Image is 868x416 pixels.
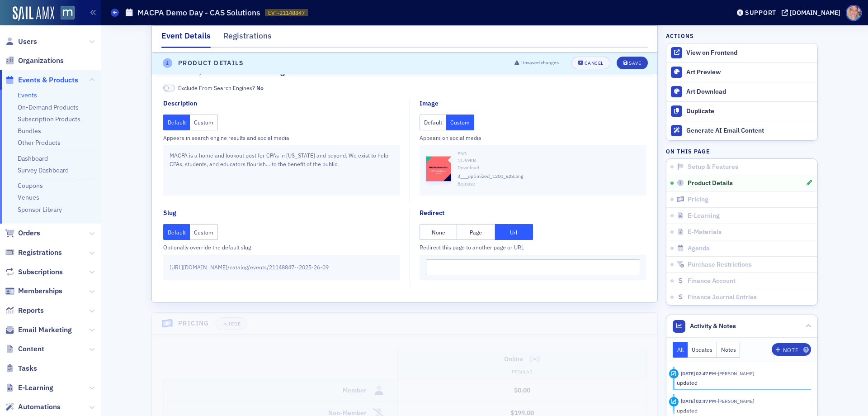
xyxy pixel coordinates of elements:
button: Hide [216,317,247,330]
div: Generate AI Email Content [686,127,813,135]
h1: MACPA Demo Day - CAS Solutions [137,7,260,18]
span: Dee Sullivan [716,370,754,377]
div: Cancel [585,61,604,66]
span: Finance Journal Entries [688,293,757,301]
a: Memberships [5,286,62,296]
div: PNG [458,150,640,158]
button: Notes [717,342,741,358]
div: Update [669,369,679,378]
button: Remove [458,180,475,187]
a: Automations [5,402,61,412]
a: Reports [5,306,44,316]
a: Organizations [5,56,64,66]
a: Users [5,37,37,47]
button: Default [163,115,190,130]
span: Subscriptions [18,267,63,277]
a: Subscriptions [5,267,63,277]
button: Cancel [571,57,610,70]
button: Default [163,224,190,240]
span: Reports [18,306,44,316]
img: SailAMX [13,6,54,21]
button: None [420,224,458,240]
div: View on Frontend [686,49,813,57]
span: Events & Products [18,75,78,85]
a: Other Products [18,139,61,147]
h4: Actions [666,32,694,40]
span: Organizations [18,56,64,66]
div: Description [163,99,197,108]
div: Update [669,397,679,406]
div: Appears in search engine results and social media [163,134,400,142]
a: On-Demand Products [18,103,79,111]
a: Art Preview [666,63,817,82]
span: Registrations [18,248,62,258]
span: -2025-26-09 [297,263,329,271]
span: Dee Sullivan [716,398,754,404]
button: Default [420,115,447,130]
h4: Online [504,354,523,364]
span: Email Marketing [18,325,72,335]
button: Page [457,224,495,240]
div: Appears on social media [420,134,646,142]
div: [DOMAIN_NAME] [790,9,840,17]
a: Events [18,91,37,99]
div: Event Details [161,30,211,48]
button: [DOMAIN_NAME] [782,10,844,16]
span: Product Details [688,179,733,187]
a: Venues [18,193,39,201]
a: Registrations [5,248,62,258]
span: Unsaved changes [521,60,559,67]
div: Image [420,99,439,108]
span: 3___optimized_1200_628.png [458,173,524,180]
span: Purchase Restrictions [688,261,752,269]
span: Exclude From Search Engines? [178,84,264,92]
time: 9/19/2025 02:47 PM [681,370,716,377]
a: Survey Dashboard [18,166,69,174]
button: Updates [688,342,717,358]
div: MACPA is a home and lookout post for CPAs in [US_STATE] and beyond. We exist to help CPAs, studen... [163,145,400,196]
div: updated [677,378,805,387]
a: Orders [5,228,40,238]
button: Note [772,343,811,356]
div: Support [745,9,776,17]
a: Tasks [5,363,37,373]
span: No [256,84,264,91]
a: Download [458,164,640,172]
button: Generate AI Email Content [666,121,817,140]
span: E-Learning [18,383,53,393]
span: No [163,85,175,91]
button: Custom [190,224,218,240]
h4: On this page [666,147,818,155]
time: 9/19/2025 02:47 PM [681,398,716,404]
div: Registrations [223,30,272,47]
span: Users [18,37,37,47]
div: Slug [163,208,176,218]
span: Orders [18,228,40,238]
span: Tasks [18,363,37,373]
span: E-Learning [688,212,720,220]
button: All [673,342,688,358]
th: Regular [398,367,646,379]
h4: Pricing [178,319,209,328]
span: Automations [18,402,61,412]
span: Finance Account [688,277,736,285]
a: Events & Products [5,75,78,85]
button: Save [617,57,648,70]
button: Duplicate [666,101,817,121]
div: Hide [229,321,241,326]
a: Email Marketing [5,325,72,335]
span: Content [18,344,44,354]
div: updated [677,406,805,415]
a: E-Learning [5,383,53,393]
span: Setup & Features [688,163,738,171]
div: Note [783,348,798,353]
span: Profile [846,5,862,21]
div: Save [629,61,641,66]
a: Dashboard [18,154,48,163]
a: Coupons [18,182,43,190]
span: Pricing [688,196,708,204]
img: SailAMX [61,6,75,20]
div: Redirect this page to another page or URL [420,243,646,251]
div: Art Preview [686,68,813,77]
button: Url [495,224,533,240]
